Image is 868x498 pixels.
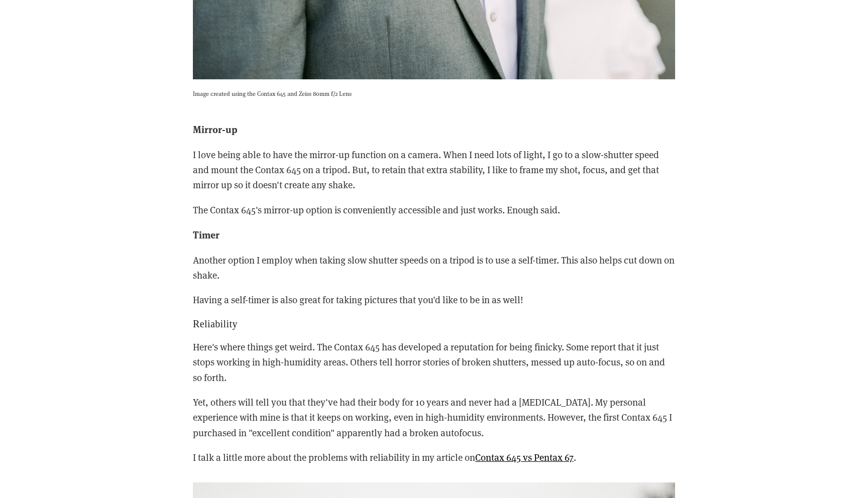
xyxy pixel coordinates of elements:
p: Yet, others will tell you that they've had their body for 10 years and never had a [MEDICAL_DATA]... [193,395,675,440]
a: Contax 645 vs Pentax 67 [475,451,574,463]
strong: Mirror-up [193,122,238,136]
p: Image created using the Contax 645 and Zeiss 80mm f/2 Lens [193,88,675,98]
h2: Reliability [193,318,675,330]
p: Here's where things get weird. The Contax 645 has developed a reputation for being finicky. Some ... [193,339,675,385]
p: Another option I employ when taking slow shutter speeds on a tripod is to use a self-timer. This ... [193,253,675,283]
p: The Contax 645's mirror-up option is conveniently accessible and just works. Enough said. [193,202,675,217]
p: I love being able to have the mirror-up function on a camera. When I need lots of light, I go to ... [193,147,675,193]
p: Having a self-timer is also great for taking pictures that you'd like to be in as well! [193,292,675,307]
p: I talk a little more about the problems with reliability in my article on . [193,450,675,465]
strong: Timer [193,227,220,241]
